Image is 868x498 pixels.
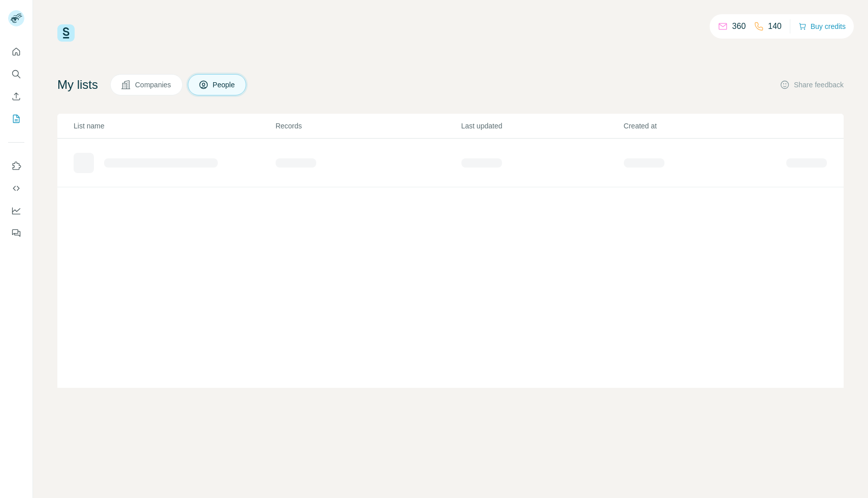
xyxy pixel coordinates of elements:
button: Share feedback [780,80,844,90]
img: Surfe Logo [57,24,75,42]
button: My lists [8,110,24,128]
span: People [213,80,236,90]
p: Records [276,121,460,131]
p: 360 [732,20,746,32]
button: Feedback [8,224,24,242]
p: 140 [768,20,782,32]
button: Buy credits [798,19,846,34]
p: Last updated [461,121,623,131]
button: Use Surfe API [8,179,24,197]
h4: My lists [57,77,98,93]
span: Companies [135,80,172,90]
p: Created at [624,121,785,131]
button: Use Surfe on LinkedIn [8,157,24,175]
p: List name [74,121,275,131]
button: Quick start [8,43,24,61]
button: Dashboard [8,202,24,220]
button: Enrich CSV [8,87,24,106]
button: Search [8,65,24,83]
